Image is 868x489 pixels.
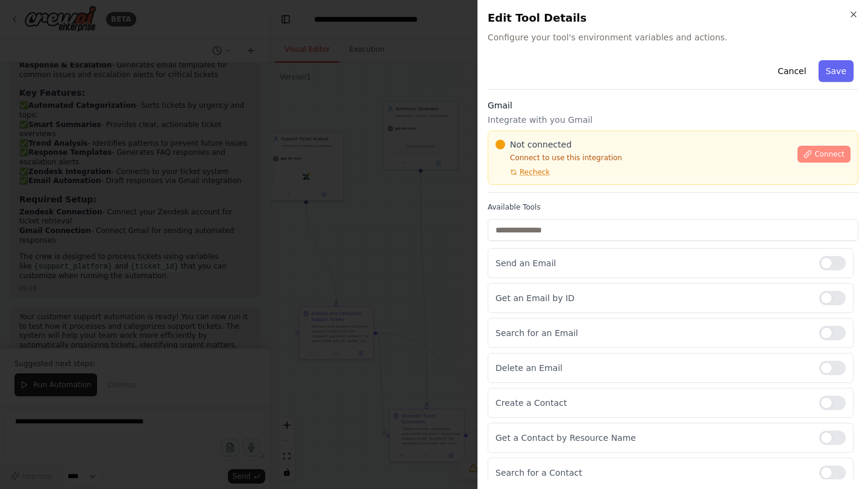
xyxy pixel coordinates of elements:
button: Connect [797,146,851,163]
span: Configure your tool's environment variables and actions. [488,31,858,43]
p: Search for a Contact [495,467,810,479]
p: Search for an Email [495,327,810,339]
p: Delete an Email [495,362,810,374]
span: Not connected [510,139,571,151]
p: Integrate with you Gmail [488,114,858,126]
label: Available Tools [488,202,858,212]
span: Connect [814,149,844,159]
button: Cancel [770,60,813,82]
button: Recheck [495,167,550,177]
p: Get a Contact by Resource Name [495,432,810,444]
p: Connect to use this integration [495,153,790,163]
button: Save [819,60,854,82]
h2: Edit Tool Details [488,10,858,26]
p: Create a Contact [495,397,810,409]
p: Send an Email [495,257,810,269]
p: Get an Email by ID [495,292,810,304]
span: Recheck [520,167,550,177]
h3: Gmail [488,99,858,111]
